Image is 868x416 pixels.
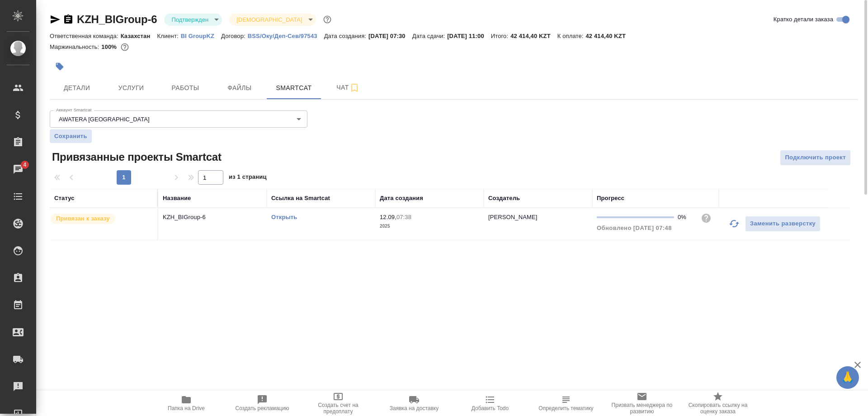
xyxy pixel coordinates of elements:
p: 2025 [380,222,479,231]
div: Ссылка на Smartcat [271,194,330,203]
p: Привязан к заказу [56,214,110,223]
p: 12.09, [380,214,396,220]
p: Дата сдачи: [412,33,447,39]
span: Обновлено [DATE] 07:48 [597,225,672,231]
p: Маржинальность: [50,43,101,50]
p: Казахстан [121,33,157,39]
button: [DEMOGRAPHIC_DATA] [234,16,305,24]
button: Подключить проект [780,150,851,166]
button: Доп статусы указывают на важность/срочность заказа [321,14,333,25]
a: BI GroupKZ [181,32,221,39]
div: Прогресс [597,194,624,203]
p: Ответственная команда: [50,33,121,39]
button: 0.00 KZT; [119,41,131,53]
svg: Подписаться [349,82,360,93]
p: [DATE] 11:00 [447,33,491,39]
p: Клиент: [157,33,180,39]
span: Подключить проект [785,153,846,163]
p: 100% [101,43,119,50]
div: Дата создания [380,194,423,203]
span: Кратко детали заказа [774,15,833,24]
span: Привязанные проекты Smartcat [50,150,222,164]
div: AWATERA [GEOGRAPHIC_DATA] [50,110,307,128]
button: Обновить прогресс [723,213,745,234]
span: 🙏 [840,368,855,387]
a: BSS/Оку/Деп-Сев/97543 [248,32,324,39]
span: Файлы [218,82,261,94]
p: 07:38 [396,214,411,220]
p: [PERSON_NAME] [488,214,538,220]
div: Статус [54,194,75,203]
div: Создатель [488,194,520,203]
span: 4 [18,160,32,169]
span: Услуги [109,82,153,94]
button: 🙏 [836,366,859,389]
span: Smartcat [272,82,316,94]
button: Добавить тэг [50,57,70,77]
p: 42 414,40 KZT [510,33,557,39]
p: [DATE] 07:30 [368,33,412,39]
span: из 1 страниц [229,172,267,185]
span: Сохранить [54,132,87,141]
p: BSS/Оку/Деп-Сев/97543 [248,33,324,39]
p: BI GroupKZ [181,33,221,39]
p: Договор: [221,33,248,39]
div: 0% [678,213,693,222]
p: К оплате: [557,33,586,39]
p: Дата создания: [324,33,368,39]
span: Работы [164,82,207,94]
p: Итого: [491,33,510,39]
a: Открыть [271,214,297,220]
span: Детали [55,82,99,94]
button: Сохранить [50,129,92,143]
div: Подтвержден [164,14,222,26]
div: Подтвержден [229,14,316,26]
div: Название [163,194,191,203]
a: KZH_BIGroup-6 [77,13,157,25]
button: Скопировать ссылку для ЯМессенджера [50,14,61,25]
p: KZH_BIGroup-6 [163,213,262,222]
span: Чат [326,82,370,93]
button: Заменить разверстку [745,216,821,232]
button: Подтвержден [169,16,211,24]
button: Скопировать ссылку [63,14,74,25]
a: 4 [2,158,34,181]
button: AWATERA [GEOGRAPHIC_DATA] [56,115,152,123]
span: Заменить разверстку [750,219,816,229]
p: 42 414,40 KZT [585,33,632,39]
